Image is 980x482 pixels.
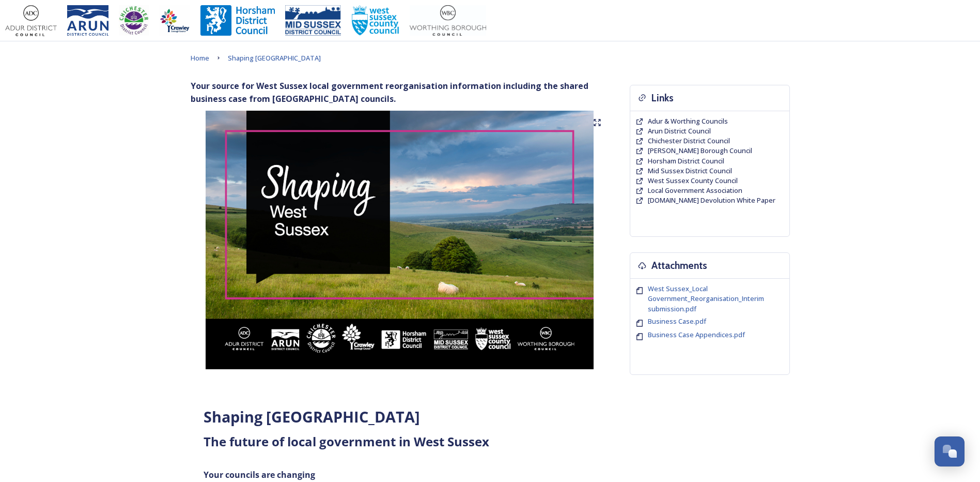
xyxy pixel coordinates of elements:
[191,80,588,104] strong: Your source for West Sussex local government reorganisation information including the shared busi...
[204,433,489,450] strong: The future of local government in West Sussex
[67,5,108,36] img: Arun%20District%20Council%20logo%20blue%20CMYK.jpg
[648,317,706,326] span: Business Case.pdf
[191,53,209,63] span: Home
[651,258,707,273] h3: Attachments
[648,136,730,146] a: Chichester District Council
[648,195,775,205] a: [DOMAIN_NAME] Devolution White Paper
[648,166,732,175] span: Mid Sussex District Council
[410,5,486,36] img: Worthing_Adur%20%281%29.jpg
[648,126,711,135] span: Arun District Council
[648,166,732,176] a: Mid Sussex District Council
[648,146,752,156] a: [PERSON_NAME] Borough Council
[648,195,775,205] span: [DOMAIN_NAME] Devolution White Paper
[648,156,724,165] span: Horsham District Council
[204,469,315,480] strong: Your councils are changing
[191,52,209,64] a: Home
[648,136,730,145] span: Chichester District Council
[159,5,190,36] img: Crawley%20BC%20logo.jpg
[200,5,275,36] img: Horsham%20DC%20Logo.jpg
[648,330,745,339] span: Business Case Appendices.pdf
[648,176,738,186] a: West Sussex County Council
[648,146,752,155] span: [PERSON_NAME] Borough Council
[648,156,724,166] a: Horsham District Council
[935,436,965,466] button: Open Chat
[648,116,728,126] span: Adur & Worthing Councils
[648,186,742,195] span: Local Government Association
[648,186,742,195] a: Local Government Association
[648,116,728,126] a: Adur & Worthing Councils
[228,52,321,64] a: Shaping [GEOGRAPHIC_DATA]
[5,5,57,36] img: Adur%20logo%20%281%29.jpeg
[285,5,341,36] img: 150ppimsdc%20logo%20blue.png
[119,5,149,36] img: CDC%20Logo%20-%20you%20may%20have%20a%20better%20version.jpg
[648,126,711,136] a: Arun District Council
[228,53,321,63] span: Shaping [GEOGRAPHIC_DATA]
[648,176,738,185] span: West Sussex County Council
[648,284,764,313] span: West Sussex_Local Government_Reorganisation_Interim submission.pdf
[651,91,674,106] h3: Links
[351,5,400,36] img: WSCCPos-Spot-25mm.jpg
[204,406,420,427] strong: Shaping [GEOGRAPHIC_DATA]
